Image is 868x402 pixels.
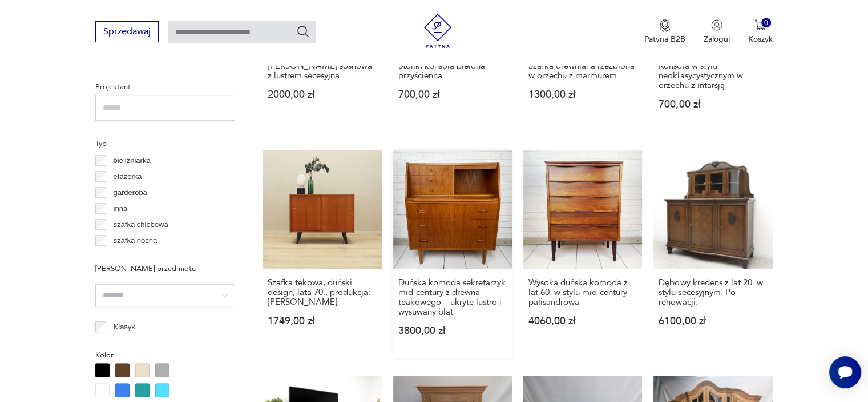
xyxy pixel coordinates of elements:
[528,61,637,81] h3: Szafka drewniana rzeźbiona w orzechu z marmurem
[644,19,685,45] a: Ikona medaluPatyna B2B
[398,278,507,317] h3: Duńska komoda sekretarzyk mid-century z drewna teakowego – ukryte lustro i wysuwany blat
[114,202,128,215] p: inna
[268,90,376,99] p: 2000,00 zł
[263,150,381,358] a: Szafka tekowa, duński design, lata 70., produkcja: DaniaSzafka tekowa, duński design, lata 70., p...
[659,61,767,90] h3: Konsola w stylu neoklasycystycznym w orzechu z intarsją
[748,34,773,45] p: Koszyk
[644,19,685,45] button: Patyna B2B
[114,234,158,247] p: szafka nocna
[421,14,455,48] img: Patyna - sklep z meblami i dekoracjami vintage
[644,34,685,45] p: Patyna B2B
[95,21,159,42] button: Sprzedawaj
[114,321,135,333] p: Klasyk
[754,19,766,31] img: Ikona koszyka
[659,19,671,32] img: Ikona medalu
[114,218,168,231] p: szafka chlebowa
[114,170,142,183] p: etażerka
[393,150,512,358] a: Duńska komoda sekretarzyk mid-century z drewna teakowego – ukryte lustro i wysuwany blatDuńska ko...
[398,90,507,99] p: 700,00 zł
[659,99,767,109] p: 700,00 zł
[704,34,730,45] p: Zaloguj
[268,61,376,81] h3: [PERSON_NAME] sosnowa z lustrem secesyjna
[95,81,235,93] p: Projektant
[653,150,772,358] a: Dębowy kredens z lat 20. w stylu secesyjnym. Po renowacji.Dębowy kredens z lat 20. w stylu secesy...
[528,316,637,326] p: 4060,00 zł
[398,326,507,336] p: 3800,00 zł
[761,18,771,28] div: 0
[114,154,151,167] p: bieliźniarka
[659,316,767,326] p: 6100,00 zł
[523,150,642,358] a: Wysoka duńska komoda z lat 60. w stylu mid-century palisandrowaWysoka duńska komoda z lat 60. w s...
[95,349,235,361] p: Kolor
[296,25,310,38] button: Szukaj
[268,278,376,307] h3: Szafka tekowa, duński design, lata 70., produkcja: [PERSON_NAME]
[704,19,730,45] button: Zaloguj
[659,278,767,307] h3: Dębowy kredens z lat 20. w stylu secesyjnym. Po renowacji.
[829,356,861,388] iframe: Smartsupp widget button
[268,316,376,326] p: 1749,00 zł
[95,29,159,37] a: Sprzedawaj
[528,90,637,99] p: 1300,00 zł
[95,137,235,150] p: Typ
[398,61,507,81] h3: Stolik, konsola bielona przyścienna
[711,19,722,31] img: Ikonka użytkownika
[95,262,235,275] p: [PERSON_NAME] przedmiotu
[528,278,637,307] h3: Wysoka duńska komoda z lat 60. w stylu mid-century palisandrowa
[748,19,773,45] button: 0Koszyk
[114,186,147,199] p: garderoba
